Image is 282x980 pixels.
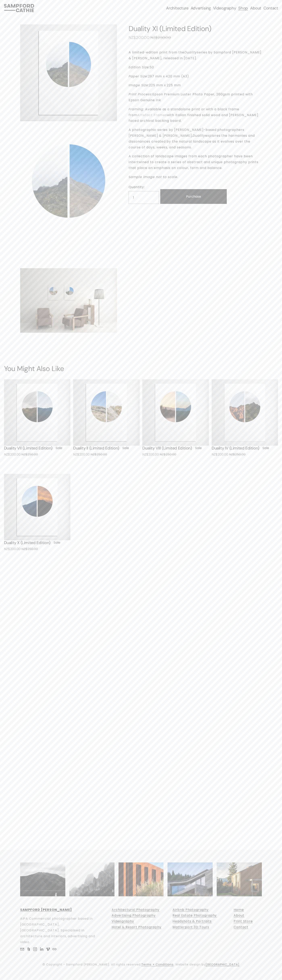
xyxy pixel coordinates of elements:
[234,907,244,913] a: Home
[4,540,50,545] div: Duality X (Limited Edition)
[212,452,228,457] span: NZ$200.00
[129,35,149,40] span: NZ$200.00
[4,446,52,450] div: Duality VII (Limited Edition)
[206,962,239,966] span: [GEOGRAPHIC_DATA]
[4,379,70,457] a: Duality VII (Limited Edition)
[212,446,259,450] div: Duality IV (Limited Edition)
[129,92,262,103] p: Epson Premium Luster Photo Paper, 260gsm printed with Epson Genuine Ink
[4,4,34,12] img: Sampford Cathie Photo + Video
[193,133,205,138] em: Duality
[73,446,119,450] div: Duality II (Limited Edition)
[4,365,278,373] h2: You Might Also Like
[20,916,99,945] p: AIPA Commercial photographer based in [GEOGRAPHIC_DATA], [GEOGRAPHIC_DATA]. Specialised in archit...
[166,5,188,11] a: folder dropdown
[129,107,143,112] em: Framing
[129,92,152,97] em: Print Process:
[33,947,37,951] a: Sampford Cathie
[137,113,167,117] a: Artefact Frames
[142,446,192,450] div: Duality VIII (Limited Edition)
[129,24,262,33] h1: Duality XI (Limited Edition)
[21,547,38,551] span: NZ$250.00
[20,962,262,967] p: © Copyright - Sampford [PERSON_NAME]. All rights reserved. . Website design by
[184,50,197,55] em: Duality
[173,907,208,913] a: Airbnb Photography
[206,962,239,967] a: [GEOGRAPHIC_DATA]
[129,106,262,124] p: : Available as a standalone print or with a black frame from with Italian finished solid wood and...
[20,947,24,951] a: sam@sampfordcathie.com
[129,74,262,79] p: 297 mm x 420 mm (A3)
[250,5,261,11] a: About
[129,127,262,150] p: A photographic series by [PERSON_NAME]-based photographers [PERSON_NAME] & [PERSON_NAME], explore...
[112,924,161,930] a: Hotel & Resort Photography
[129,153,262,171] p: A collection of landscape images from each photographer have been intertwined to create a series ...
[91,452,107,457] span: NZ$250.00
[191,6,211,10] span: Advertising
[129,184,159,190] label: Quantity:
[142,379,209,457] a: Duality VIII (Limited Edition)
[54,540,60,545] span: Sale
[122,446,129,450] span: Sale
[21,452,38,457] span: NZ$250.00
[217,857,262,902] img: Have I finally got around to scheduling some new instagram posts? Only time will tell. Anyway, he...
[128,41,263,47] iframe: Payment method messaging
[129,191,159,204] input: Quantity
[129,65,149,70] em: Edition Size:
[112,918,134,924] a: Videography
[69,857,114,902] img: Some moody shots from a recent trip up to the Clay Cliffs with the gang 📸 @lisaslensnz @nathanhil...
[160,452,176,457] span: NZ$250.00
[186,194,201,199] span: Purchase
[119,857,164,902] img: Throwback to this awesome shoot with @livingthedreamtoursnz at the incredible Te Kano Estate Cell...
[229,452,246,457] span: NZ$250.00
[20,907,72,912] strong: SAMPFORD [PERSON_NAME]
[173,918,211,924] a: Headshots & Portraits
[173,913,217,918] a: Real Estate Photography
[262,446,269,450] span: Sale
[129,83,149,88] em: Image Size:
[234,924,248,930] a: Contact
[213,5,236,11] a: Videography
[191,5,211,11] a: folder dropdown
[129,82,262,88] p: 225 mm x 225 mm
[52,947,56,951] a: URL
[27,947,31,951] a: Houzz
[173,924,209,930] a: Matterport 3D Tours
[168,857,213,902] img: Had an epic time shooting this place, definite James Bond vibes! 🍸
[20,857,65,902] img: Say what you will about the inversion, but it does make for some cool landscape shots 📷
[142,452,159,457] span: NZ$200.00
[129,65,262,70] p: 50
[195,446,202,450] span: Sale
[20,24,117,333] div: Gallery
[73,379,139,457] a: Duality II (Limited Edition)
[263,5,278,11] a: Contact
[212,379,278,457] a: Duality IV (Limited Edition)
[141,962,173,967] a: Terms + Conditions
[40,947,44,951] a: Sampford Cathie
[129,74,148,79] em: Paper Size:
[112,907,159,913] a: Architectural Photography
[73,452,90,457] span: NZ$200.00
[234,913,244,918] a: About
[166,6,188,10] span: Architecture
[129,175,178,179] em: Sample image not to scale.
[4,547,21,551] span: NZ$200.00
[160,189,227,204] button: Purchase
[150,35,171,40] span: NZ$250.00
[56,446,62,450] span: Sale
[112,913,156,918] a: Advertising Photography
[129,50,262,61] p: A limited-edition print from the series by Sampford [PERSON_NAME] & [PERSON_NAME], released in [D...
[20,907,72,913] a: SAMPFORD [PERSON_NAME]
[238,5,248,11] a: Shop
[46,947,50,951] a: Sampford Cathie
[4,474,70,552] a: Duality X (Limited Edition)
[234,918,253,924] a: Print Store
[4,452,21,457] span: NZ$200.00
